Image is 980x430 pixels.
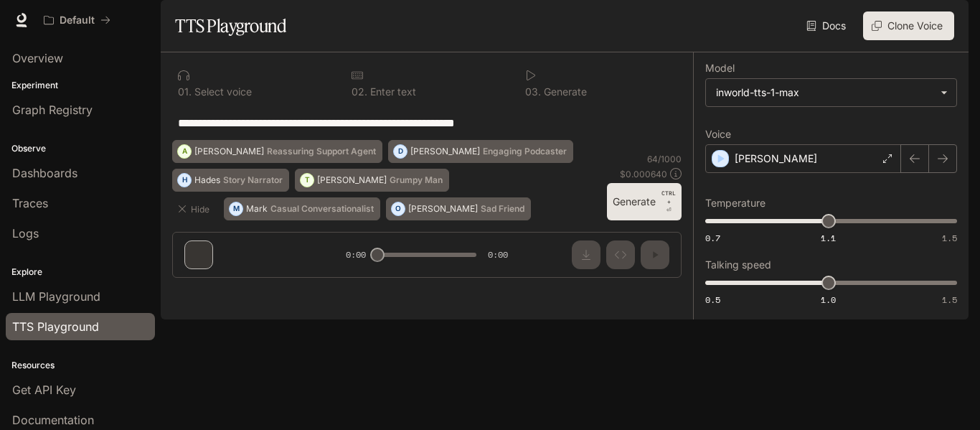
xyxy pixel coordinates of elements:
[647,153,682,165] p: 64 / 1000
[408,205,478,213] p: [PERSON_NAME]
[410,147,480,156] p: [PERSON_NAME]
[863,11,954,40] button: Clone Voice
[224,197,380,220] button: MMarkCasual Conversationalist
[661,189,676,215] p: ⏎
[37,6,117,34] button: All workspaces
[821,294,836,306] span: 1.0
[194,147,264,156] p: [PERSON_NAME]
[735,151,817,166] p: [PERSON_NAME]
[705,260,771,270] p: Talking speed
[386,197,531,220] button: O[PERSON_NAME]Sad Friend
[392,197,405,220] div: O
[295,169,449,192] button: T[PERSON_NAME]Grumpy Man
[607,183,682,220] button: GenerateCTRL +⏎
[394,140,407,163] div: D
[192,87,252,97] p: Select voice
[178,169,191,192] div: H
[705,129,731,139] p: Voice
[661,189,676,206] p: CTRL +
[716,85,933,100] div: inworld-tts-1-max
[620,168,667,180] p: $ 0.000640
[388,140,573,163] button: D[PERSON_NAME]Engaging Podcaster
[270,205,374,213] p: Casual Conversationalist
[60,14,95,27] p: Default
[301,169,314,192] div: T
[705,63,735,73] p: Model
[178,87,192,97] p: 0 1 .
[804,11,852,40] a: Docs
[705,198,765,208] p: Temperature
[172,197,218,220] button: Hide
[390,176,443,184] p: Grumpy Man
[246,205,268,213] p: Mark
[483,147,567,156] p: Engaging Podcaster
[230,197,242,220] div: M
[172,140,382,163] button: A[PERSON_NAME]Reassuring Support Agent
[705,232,720,244] span: 0.7
[706,79,956,106] div: inworld-tts-1-max
[821,232,836,244] span: 1.1
[481,205,524,213] p: Sad Friend
[367,87,416,97] p: Enter text
[352,87,367,97] p: 0 2 .
[178,140,191,163] div: A
[541,87,587,97] p: Generate
[705,294,720,306] span: 0.5
[317,176,387,184] p: [PERSON_NAME]
[942,232,957,244] span: 1.5
[172,169,289,192] button: HHadesStory Narrator
[942,294,957,306] span: 1.5
[525,87,541,97] p: 0 3 .
[175,11,286,40] h1: TTS Playground
[194,176,220,184] p: Hades
[267,147,376,156] p: Reassuring Support Agent
[223,176,283,184] p: Story Narrator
